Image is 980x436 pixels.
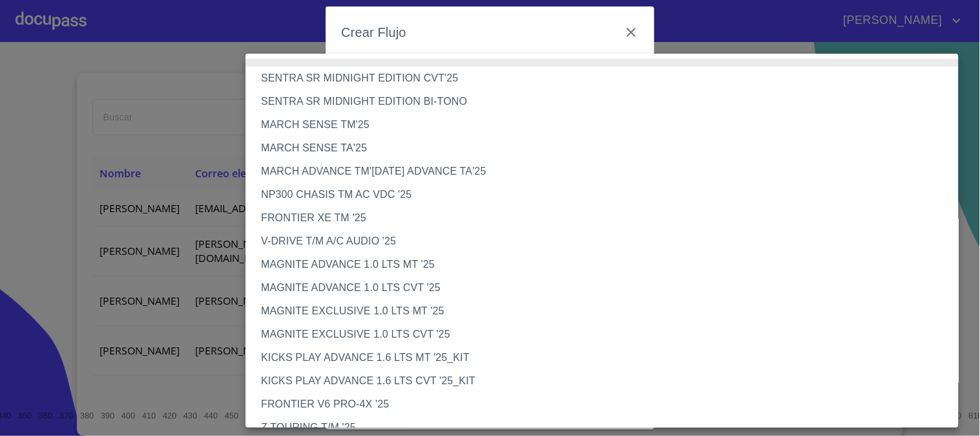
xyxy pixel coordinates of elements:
[245,183,970,206] li: NP300 CHASIS TM AC VDC '25
[245,276,970,300] li: MAGNITE ADVANCE 1.0 LTS CVT '25
[245,230,970,253] li: V-DRIVE T/M A/C AUDIO '25
[245,393,970,416] li: FRONTIER V6 PRO-4X '25
[245,323,970,346] li: MAGNITE EXCLUSIVE 1.0 LTS CVT '25
[245,253,970,276] li: MAGNITE ADVANCE 1.0 LTS MT '25
[245,300,970,323] li: MAGNITE EXCLUSIVE 1.0 LTS MT '25
[245,160,970,183] li: MARCH ADVANCE TM'[DATE] ADVANCE TA'25
[245,206,970,230] li: FRONTIER XE TM '25
[245,346,970,369] li: KICKS PLAY ADVANCE 1.6 LTS MT '25_KIT
[245,90,970,113] li: SENTRA SR MIDNIGHT EDITION BI-TONO
[245,67,970,90] li: SENTRA SR MIDNIGHT EDITION CVT'25
[245,113,970,136] li: MARCH SENSE TM'25
[245,369,970,393] li: KICKS PLAY ADVANCE 1.6 LTS CVT '25_KIT
[245,136,970,160] li: MARCH SENSE TA'25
